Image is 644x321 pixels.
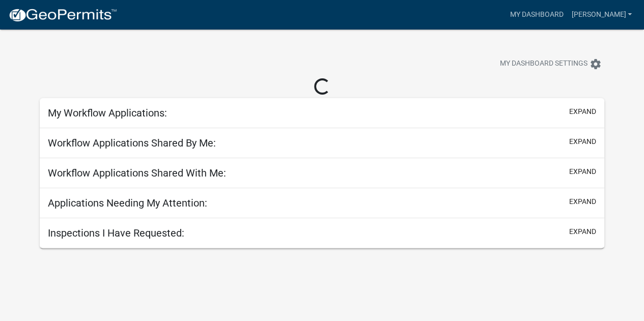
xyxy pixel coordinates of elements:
button: expand [569,196,596,207]
i: settings [590,58,602,70]
h5: Workflow Applications Shared By Me: [48,137,216,149]
button: expand [569,166,596,177]
a: [PERSON_NAME] [567,5,636,24]
button: expand [569,106,596,117]
h5: Applications Needing My Attention: [48,197,207,209]
h5: My Workflow Applications: [48,107,167,119]
span: My Dashboard Settings [500,58,587,70]
h5: Workflow Applications Shared With Me: [48,167,226,179]
button: expand [569,226,596,237]
a: My Dashboard [506,5,567,24]
button: expand [569,136,596,147]
h5: Inspections I Have Requested: [48,227,184,239]
button: My Dashboard Settingssettings [492,54,610,74]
